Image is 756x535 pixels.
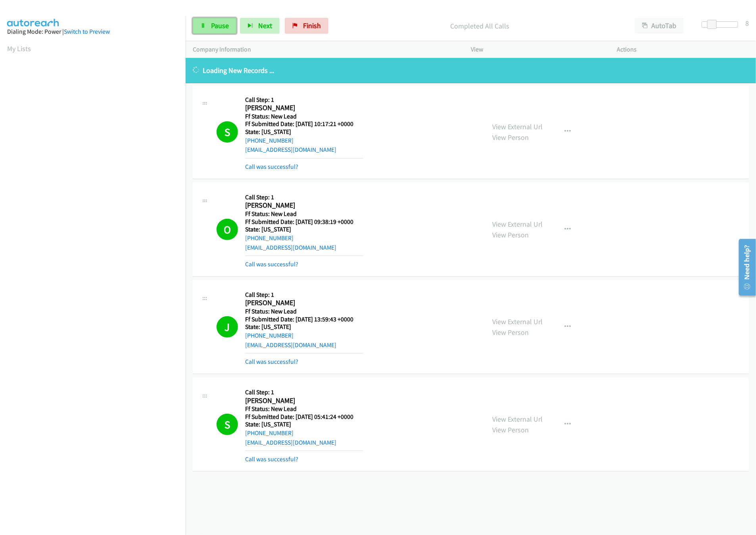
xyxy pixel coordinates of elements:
[245,234,294,242] a: [PHONE_NUMBER]
[245,358,298,365] a: Call was successful?
[245,291,363,299] h5: Call Step: 1
[217,121,238,143] h1: S
[339,21,620,31] p: Completed All Calls
[211,21,229,30] span: Pause
[285,18,328,34] a: Finish
[193,18,236,34] a: Pause
[217,316,238,338] h1: J
[7,27,178,36] div: Dialing Mode: Power |
[492,122,543,131] a: View External Url
[7,61,186,438] iframe: Dialpad
[245,193,363,201] h5: Call Step: 1
[492,230,529,239] a: View Person
[258,21,272,30] span: Next
[745,18,749,29] div: 8
[240,18,280,34] button: Next
[245,128,363,136] h5: State: [US_STATE]
[245,210,363,218] h5: Ff Status: New Lead
[617,45,749,54] p: Actions
[492,220,543,229] a: View External Url
[492,415,543,424] a: View External Url
[245,420,363,428] h5: State: [US_STATE]
[471,45,603,54] p: View
[217,414,238,435] h1: S
[492,425,529,434] a: View Person
[245,308,363,315] h5: Ff Status: New Lead
[7,44,31,53] a: My Lists
[245,341,336,349] a: [EMAIL_ADDRESS][DOMAIN_NAME]
[245,201,363,210] h2: [PERSON_NAME]
[245,96,363,104] h5: Call Step: 1
[245,298,363,308] h2: [PERSON_NAME]
[245,218,363,226] h5: Ff Submitted Date: [DATE] 09:38:19 +0000
[635,18,684,34] button: AutoTab
[245,388,363,396] h5: Call Step: 1
[245,244,336,251] a: [EMAIL_ADDRESS][DOMAIN_NAME]
[193,65,749,76] p: Loading New Records ...
[492,328,529,337] a: View Person
[303,21,321,30] span: Finish
[245,120,363,128] h5: Ff Submitted Date: [DATE] 10:17:21 +0000
[733,236,756,299] iframe: Resource Center
[245,260,298,268] a: Call was successful?
[492,133,529,142] a: View Person
[245,429,294,437] a: [PHONE_NUMBER]
[245,315,363,323] h5: Ff Submitted Date: [DATE] 13:59:43 +0000
[245,332,294,339] a: [PHONE_NUMBER]
[217,219,238,240] h1: O
[64,28,110,35] a: Switch to Preview
[245,455,298,463] a: Call was successful?
[245,396,363,405] h2: [PERSON_NAME]
[245,225,363,233] h5: State: [US_STATE]
[245,323,363,331] h5: State: [US_STATE]
[245,413,363,421] h5: Ff Submitted Date: [DATE] 05:41:24 +0000
[245,146,336,153] a: [EMAIL_ADDRESS][DOMAIN_NAME]
[193,45,457,54] p: Company Information
[245,405,363,413] h5: Ff Status: New Lead
[245,439,336,446] a: [EMAIL_ADDRESS][DOMAIN_NAME]
[245,103,363,113] h2: [PERSON_NAME]
[245,113,363,120] h5: Ff Status: New Lead
[245,163,298,170] a: Call was successful?
[492,317,543,326] a: View External Url
[245,137,294,144] a: [PHONE_NUMBER]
